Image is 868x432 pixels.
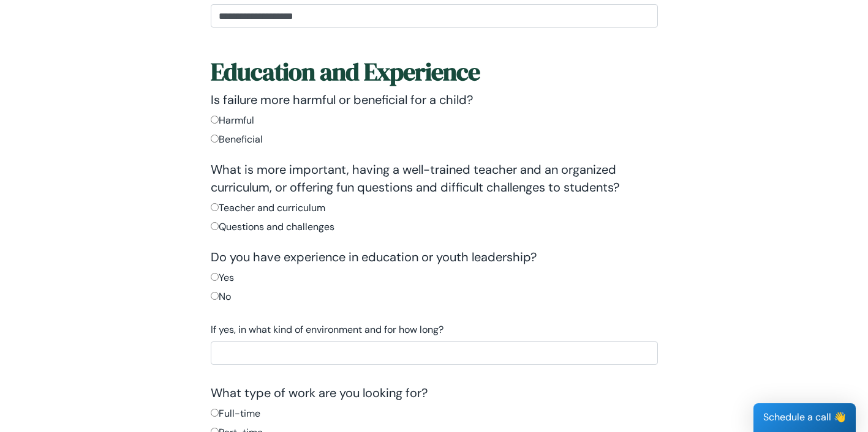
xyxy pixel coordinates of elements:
label: Beneficial [211,133,263,147]
input: Questions and challenges [211,222,219,230]
input: Harmful [211,116,219,124]
label: Questions and challenges [211,220,334,234]
label: Harmful [211,114,254,128]
legend: Is failure more harmful or beneficial for a child? [211,91,658,109]
input: Yes [211,273,219,281]
div: Schedule a call 👋 [753,403,856,432]
legend: What type of work are you looking for? [211,384,658,402]
label: No [211,290,231,304]
input: Full-time [211,409,219,417]
input: Teacher and curriculum [211,203,219,211]
label: If yes, in what kind of environment and for how long? [211,323,443,337]
legend: What is more important, having a well-trained teacher and an organized curriculum, or offering fu... [211,161,658,196]
label: Yes [211,271,234,285]
input: No [211,292,219,300]
input: Beneficial [211,135,219,143]
h3: Education and Experience [211,57,658,86]
legend: Do you have experience in education or youth leadership? [211,248,658,266]
label: Teacher and curriculum [211,201,325,215]
label: Full-time [211,407,260,421]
